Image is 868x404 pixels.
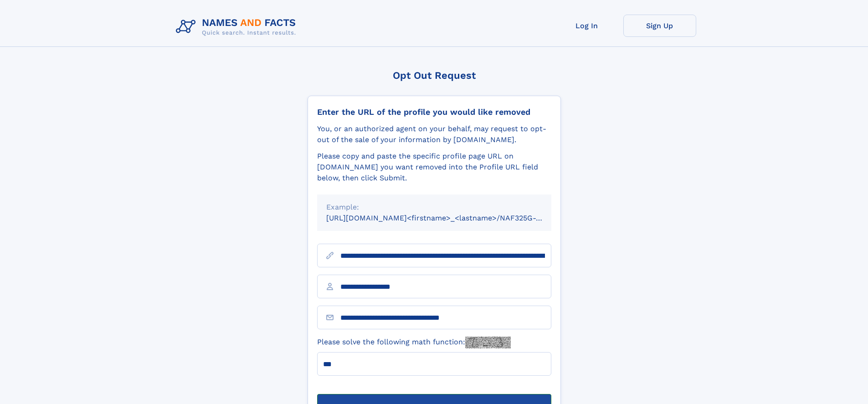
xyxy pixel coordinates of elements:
[308,70,561,81] div: Opt Out Request
[317,151,551,184] div: Please copy and paste the specific profile page URL on [DOMAIN_NAME] you want removed into the Pr...
[172,15,303,39] img: Logo Names and Facts
[317,107,551,117] div: Enter the URL of the profile you would like removed
[317,337,511,348] label: Please solve the following math function:
[326,214,569,222] small: [URL][DOMAIN_NAME]<firstname>_<lastname>/NAF325G-xxxxxxxx
[326,202,542,213] div: Example:
[550,15,623,37] a: Log In
[623,15,696,37] a: Sign Up
[317,123,551,145] div: You, or an authorized agent on your behalf, may request to opt-out of the sale of your informatio...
